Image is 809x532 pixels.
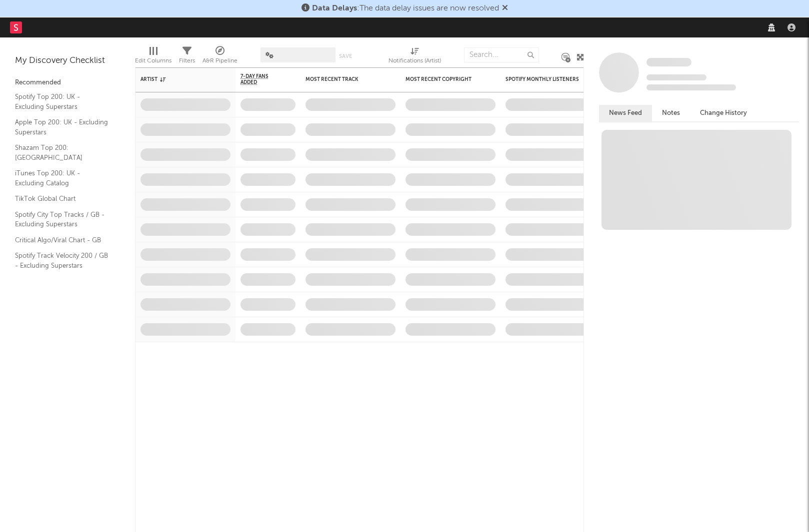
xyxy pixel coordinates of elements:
[388,55,441,67] div: Notifications (Artist)
[15,276,110,287] a: OCC Newest Adds
[240,73,280,85] span: 7-Day Fans Added
[179,42,195,71] div: Filters
[312,4,499,12] span: : The data delay issues are now resolved
[505,76,580,82] div: Spotify Monthly Listeners
[502,4,508,12] span: Dismiss
[305,76,380,82] div: Most Recent Track
[15,117,110,137] a: Apple Top 200: UK - Excluding Superstars
[388,42,441,71] div: Notifications (Artist)
[140,76,215,82] div: Artist
[646,58,691,66] span: Some Artist
[135,42,171,71] div: Edit Columns
[15,142,110,163] a: Shazam Top 200: [GEOGRAPHIC_DATA]
[652,105,690,121] button: Notes
[599,105,652,121] button: News Feed
[202,55,237,67] div: A&R Pipeline
[15,91,110,112] a: Spotify Top 200: UK - Excluding Superstars
[646,57,691,67] a: Some Artist
[15,55,120,67] div: My Discovery Checklist
[179,55,195,67] div: Filters
[312,4,357,12] span: Data Delays
[405,76,480,82] div: Most Recent Copyright
[339,53,352,59] button: Save
[202,42,237,71] div: A&R Pipeline
[15,235,110,246] a: Critical Algo/Viral Chart - GB
[646,84,736,90] span: 0 fans last week
[15,250,110,271] a: Spotify Track Velocity 200 / GB - Excluding Superstars
[15,193,110,204] a: TikTok Global Chart
[15,168,110,188] a: iTunes Top 200: UK - Excluding Catalog
[646,74,706,80] span: Tracking Since: [DATE]
[135,55,171,67] div: Edit Columns
[464,47,539,62] input: Search...
[690,105,757,121] button: Change History
[15,209,110,230] a: Spotify City Top Tracks / GB - Excluding Superstars
[15,77,120,89] div: Recommended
